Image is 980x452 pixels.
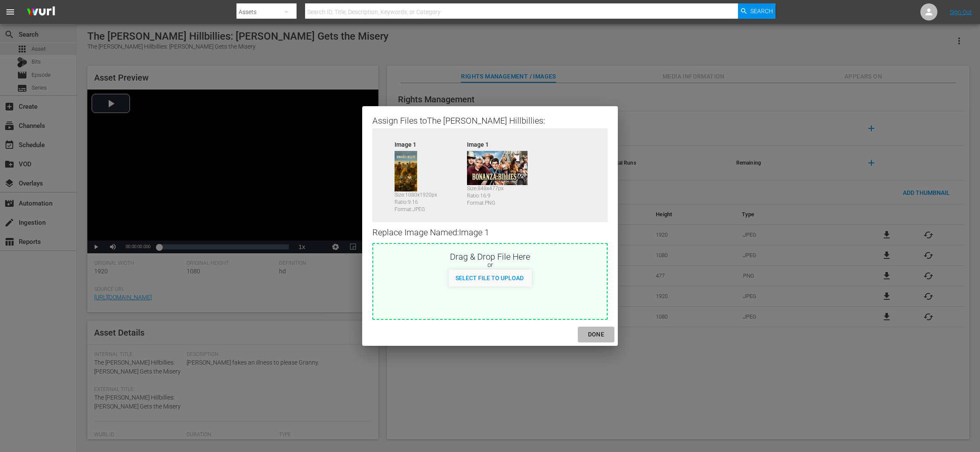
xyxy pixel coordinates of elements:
[467,151,527,185] img: 193723717-2.png
[395,151,417,191] img: 193723717-0.jpeg
[5,7,15,17] span: menu
[449,269,530,285] button: Select File to Upload
[467,140,535,146] div: Image 1
[449,275,530,281] span: Select File to Upload
[581,329,611,340] div: DONE
[20,2,61,22] img: ans4CAIJ8jUAAAAAAAAAAAAAAAAAAAAAAAAgQb4GAAAAAAAAAAAAAAAAAAAAAAAAJMjXAAAAAAAAAAAAAAAAAAAAAAAAgAT5G...
[578,327,614,342] button: DONE
[395,191,463,209] div: Size: 1080 x 1920 px Ratio: 9:16 Format: JPEG
[373,251,607,261] div: Drag & Drop File Here
[467,185,535,203] div: Size: 848 x 477 px Ratio: 16:9 Format: PNG
[395,140,463,146] div: Image 1
[372,115,608,125] div: Assign Files to The [PERSON_NAME] Hillbillies: [PERSON_NAME] Gets the Misery
[750,3,773,19] span: Search
[950,9,972,15] a: Sign Out
[373,261,607,269] div: or
[372,222,608,243] div: Replace Image Named: Image 1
